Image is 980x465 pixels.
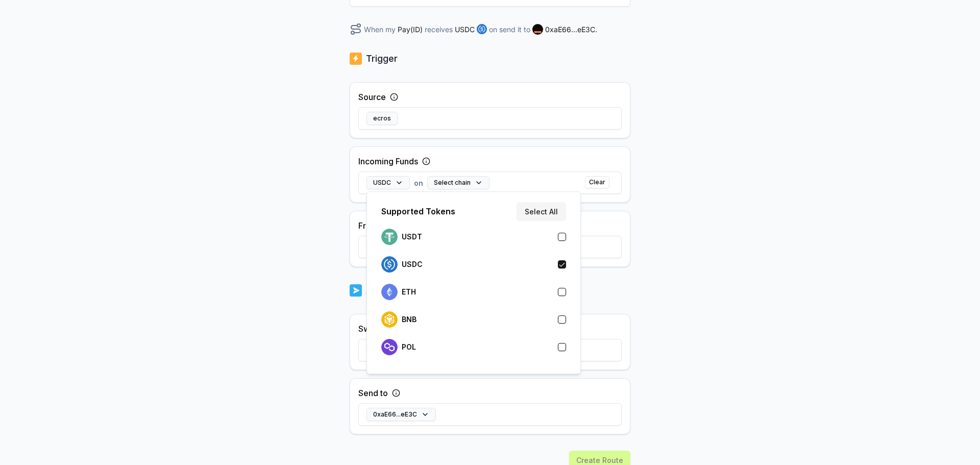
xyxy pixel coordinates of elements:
span: on [414,178,423,188]
label: Send to [358,387,388,399]
button: Select All [517,202,566,221]
span: 0xaE66...eE3C . [545,24,597,35]
img: logo [381,229,398,245]
button: Clear [585,176,609,188]
span: USDC [455,24,475,35]
img: logo [477,24,487,34]
p: Action [366,283,395,298]
button: USDC [366,176,410,189]
button: ecros [366,112,398,125]
p: USDT [402,233,422,241]
img: logo [350,52,362,66]
p: BNB [402,315,416,324]
div: When my receives on send it to [350,23,630,35]
img: logo [381,311,398,328]
label: Swap to [358,323,389,335]
img: logo [381,256,398,273]
img: logo [381,284,398,300]
label: From [358,219,378,232]
img: logo [350,283,362,298]
button: Select chain [427,176,489,189]
p: Supported Tokens [381,205,455,217]
p: POL [402,343,416,351]
img: logo [381,339,398,355]
p: USDC [402,260,423,268]
div: USDC [366,191,581,374]
p: Trigger [366,52,398,66]
label: Incoming Funds [358,155,418,167]
button: 0xaE66...eE3C [366,408,436,421]
label: Source [358,91,386,103]
span: Pay(ID) [398,24,423,35]
p: ETH [402,288,416,296]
